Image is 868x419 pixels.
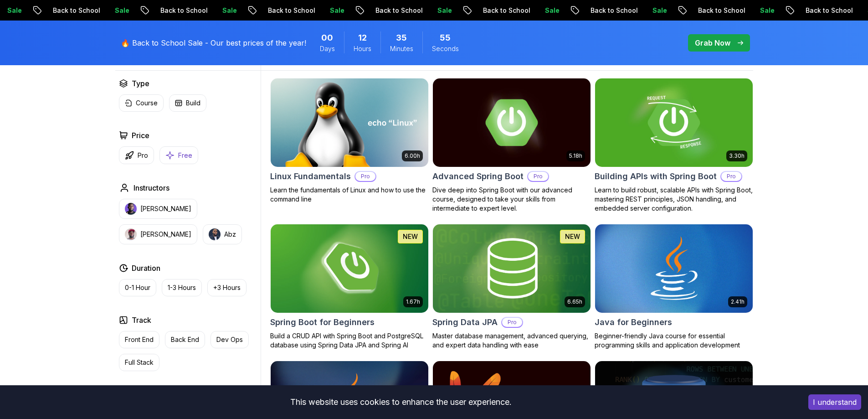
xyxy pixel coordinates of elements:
[390,44,413,53] span: Minutes
[405,152,420,160] p: 6.00h
[203,224,242,244] button: instructor imgAbz
[528,172,548,181] p: Pro
[758,6,787,15] p: Sale
[125,228,137,240] img: instructor img
[136,98,158,108] p: Course
[595,78,753,213] a: Building APIs with Spring Boot card3.30hBuilding APIs with Spring BootProLearn to build robust, s...
[51,6,113,15] p: Back to School
[731,298,745,305] p: 2.41h
[695,37,730,48] p: Grab Now
[432,331,591,350] p: Master database management, advanced querying, and expert data handling with ease
[171,335,199,344] p: Back End
[328,6,357,15] p: Sale
[158,6,220,15] p: Back to School
[595,316,672,329] h2: Java for Beginners
[595,224,753,313] img: Java for Beginners card
[270,186,429,204] p: Learn the fundamentals of Linux and how to use the command line
[432,316,498,329] h2: Spring Data JPA
[435,6,464,15] p: Sale
[125,335,154,344] p: Front End
[125,283,150,292] p: 0-1 Hour
[321,31,333,44] span: 0 Days
[271,78,428,167] img: Linux Fundamentals card
[502,318,522,327] p: Pro
[595,186,753,213] p: Learn to build robust, scalable APIs with Spring Boot, mastering REST principles, JSON handling, ...
[113,6,142,15] p: Sale
[433,78,591,167] img: Advanced Spring Boot card
[220,6,249,15] p: Sale
[209,228,221,240] img: instructor img
[5,6,34,15] p: Sale
[650,6,679,15] p: Sale
[721,172,741,181] p: Pro
[169,94,206,112] button: Build
[373,6,435,15] p: Back to School
[440,31,451,44] span: 55 Seconds
[569,152,582,160] p: 5.18h
[403,232,418,241] p: NEW
[358,31,367,44] span: 12 Hours
[216,335,243,344] p: Dev Ops
[432,44,459,53] span: Seconds
[140,204,191,213] p: [PERSON_NAME]
[138,151,148,160] p: Pro
[168,283,196,292] p: 1-3 Hours
[696,6,758,15] p: Back to School
[134,182,169,193] h2: Instructors
[270,224,429,350] a: Spring Boot for Beginners card1.67hNEWSpring Boot for BeginnersBuild a CRUD API with Spring Boot ...
[132,263,160,274] h2: Duration
[729,152,745,160] p: 3.30h
[119,279,156,296] button: 0-1 Hour
[595,224,753,350] a: Java for Beginners card2.41hJava for BeginnersBeginner-friendly Java course for essential program...
[543,6,572,15] p: Sale
[266,6,328,15] p: Back to School
[432,186,591,213] p: Dive deep into Spring Boot with our advanced course, designed to take your skills from intermedia...
[320,44,335,53] span: Days
[803,6,865,15] p: Back to School
[270,78,429,204] a: Linux Fundamentals card6.00hLinux FundamentalsProLearn the fundamentals of Linux and how to use t...
[162,279,202,296] button: 1-3 Hours
[354,44,371,53] span: Hours
[165,331,205,348] button: Back End
[132,315,151,326] h2: Track
[565,232,580,241] p: NEW
[432,170,524,183] h2: Advanced Spring Boot
[595,170,717,183] h2: Building APIs with Spring Boot
[119,331,159,348] button: Front End
[140,230,191,239] p: [PERSON_NAME]
[355,172,375,181] p: Pro
[119,94,164,112] button: Course
[432,78,591,213] a: Advanced Spring Boot card5.18hAdvanced Spring BootProDive deep into Spring Boot with our advanced...
[270,170,351,183] h2: Linux Fundamentals
[119,146,154,164] button: Pro
[119,354,159,371] button: Full Stack
[125,203,137,215] img: instructor img
[132,130,149,141] h2: Price
[211,331,249,348] button: Dev Ops
[433,224,591,313] img: Spring Data JPA card
[406,298,420,305] p: 1.67h
[808,394,861,410] button: Accept cookies
[7,392,795,412] div: This website uses cookies to enhance the user experience.
[567,298,582,305] p: 6.65h
[432,224,591,350] a: Spring Data JPA card6.65hNEWSpring Data JPAProMaster database management, advanced querying, and ...
[224,230,236,239] p: Abz
[481,6,543,15] p: Back to School
[207,279,247,296] button: +3 Hours
[595,78,753,167] img: Building APIs with Spring Boot card
[178,151,192,160] p: Free
[213,283,241,292] p: +3 Hours
[119,199,197,219] button: instructor img[PERSON_NAME]
[396,31,407,44] span: 35 Minutes
[270,316,375,329] h2: Spring Boot for Beginners
[159,146,198,164] button: Free
[595,331,753,350] p: Beginner-friendly Java course for essential programming skills and application development
[271,224,428,313] img: Spring Boot for Beginners card
[270,331,429,350] p: Build a CRUD API with Spring Boot and PostgreSQL database using Spring Data JPA and Spring AI
[119,224,197,244] button: instructor img[PERSON_NAME]
[125,358,154,367] p: Full Stack
[132,78,149,89] h2: Type
[588,6,650,15] p: Back to School
[121,37,306,48] p: 🔥 Back to School Sale - Our best prices of the year!
[186,98,200,108] p: Build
